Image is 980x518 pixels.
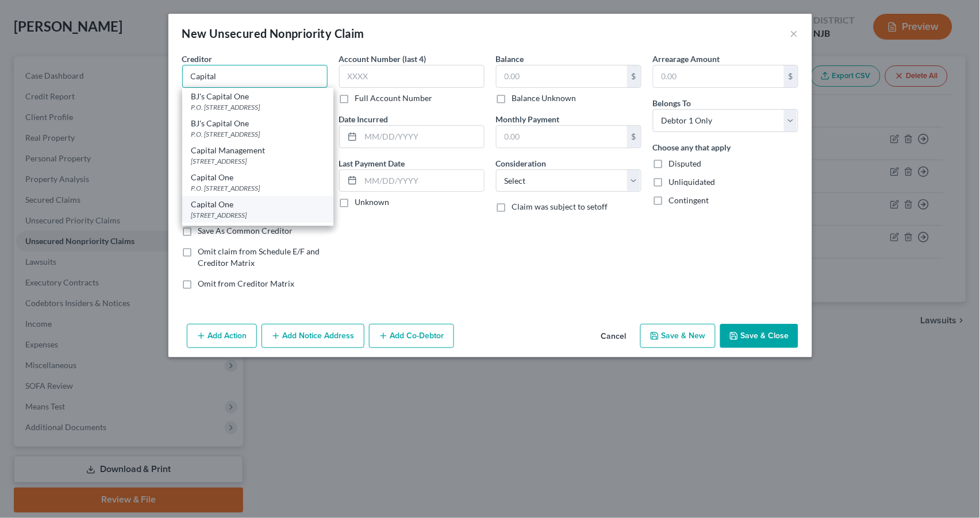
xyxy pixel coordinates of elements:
[653,141,731,153] label: Choose any that apply
[187,324,257,348] button: Add Action
[191,118,324,129] div: BJ's Capital One
[361,170,484,192] input: MM/DD/YYYY
[496,113,560,125] label: Monthly Payment
[720,324,798,348] button: Save & Close
[339,53,426,65] label: Account Number (last 4)
[355,196,390,208] label: Unknown
[790,26,798,40] button: ×
[198,246,320,268] span: Omit claim from Schedule E/F and Creditor Matrix
[191,129,324,139] div: P.O. [STREET_ADDRESS]
[497,65,627,87] input: 0.00
[627,65,641,87] div: $
[512,202,608,211] span: Claim was subject to setoff
[369,324,454,348] button: Add Co-Debtor
[191,91,324,102] div: BJ's Capital One
[355,92,433,104] label: Full Account Number
[191,172,324,183] div: Capital One
[198,225,293,237] label: Save As Common Creditor
[182,25,364,41] div: New Unsecured Nonpriority Claim
[653,53,720,65] label: Arrearage Amount
[497,126,627,148] input: 0.00
[198,279,295,288] span: Omit from Creditor Matrix
[339,157,405,169] label: Last Payment Date
[669,177,716,187] span: Unliquidated
[191,210,324,220] div: [STREET_ADDRESS]
[191,145,324,156] div: Capital Management
[669,195,709,205] span: Contingent
[339,113,389,125] label: Date Incurred
[339,65,485,88] input: XXXX
[654,65,784,87] input: 0.00
[512,92,577,104] label: Balance Unknown
[262,324,364,348] button: Add Notice Address
[191,156,324,166] div: [STREET_ADDRESS]
[182,65,328,88] input: Search creditor by name...
[784,65,798,87] div: $
[191,102,324,112] div: P.O. [STREET_ADDRESS]
[496,157,547,169] label: Consideration
[182,54,213,64] span: Creditor
[361,126,484,148] input: MM/DD/YYYY
[669,159,702,168] span: Disputed
[496,53,524,65] label: Balance
[653,98,691,108] span: Belongs To
[627,126,641,148] div: $
[191,199,324,210] div: Capital One
[592,325,636,348] button: Cancel
[191,183,324,193] div: P.O. [STREET_ADDRESS]
[640,324,716,348] button: Save & New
